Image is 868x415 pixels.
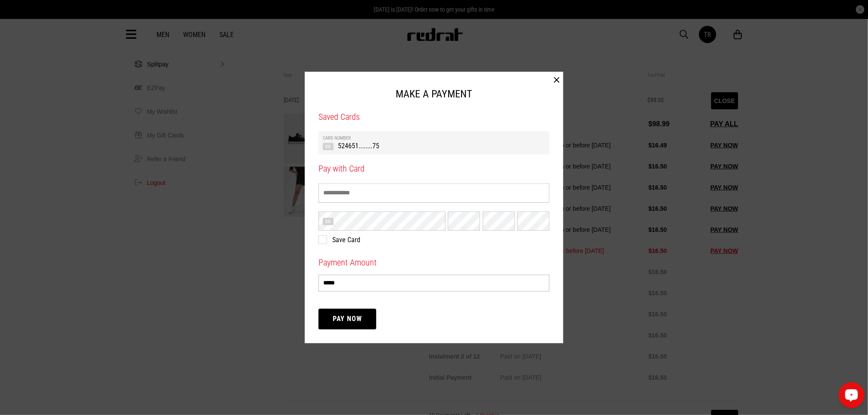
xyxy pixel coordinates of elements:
h2: MAKE A PAYMENT [318,85,550,103]
button: Pay Now [318,309,376,330]
iframe: LiveChat chat widget [832,379,868,415]
label: Save Card [318,236,541,244]
h3: Pay with Card [318,163,550,175]
h3: Payment Amount [318,257,550,268]
th: Card Number [323,136,545,141]
td: 524651........75 [323,141,545,150]
h3: Saved Cards [318,111,550,123]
